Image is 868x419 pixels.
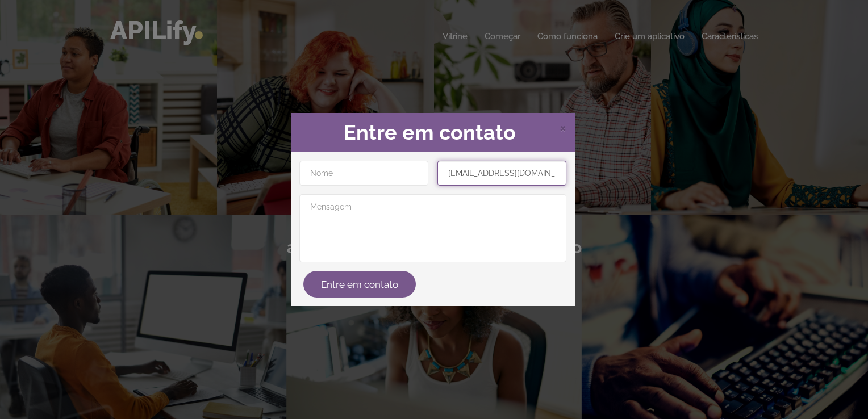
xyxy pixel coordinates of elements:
[299,161,428,186] input: Nome
[560,119,566,136] font: ×
[321,278,398,290] font: Entre em contato
[303,271,416,298] button: Entre em contato
[344,120,516,144] font: Entre em contato
[560,120,566,135] span: Fechar
[437,161,566,186] input: E-mail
